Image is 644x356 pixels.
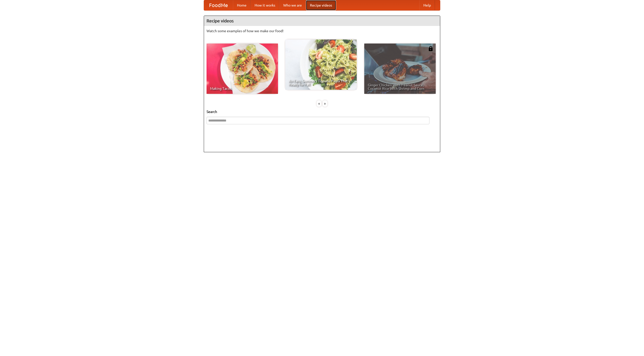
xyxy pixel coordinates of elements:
a: An Easy, Summery Tomato Pasta That's Ready for Fall [285,39,357,90]
h5: Search [207,109,437,114]
a: FoodMe [204,0,233,10]
p: Watch some examples of how we make our food! [207,28,437,33]
a: How it works [251,0,279,10]
h4: Recipe videos [204,16,440,26]
img: 483408.png [428,46,433,51]
span: Making Tacos [210,87,274,90]
span: An Easy, Summery Tomato Pasta That's Ready for Fall [289,79,353,86]
a: Who we are [279,0,306,10]
a: Recipe videos [306,0,336,10]
div: « [317,100,321,107]
a: Help [419,0,435,10]
div: » [323,100,327,107]
a: Making Tacos [207,44,278,94]
a: Home [233,0,251,10]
